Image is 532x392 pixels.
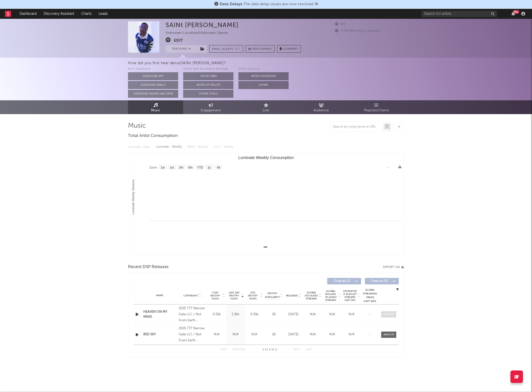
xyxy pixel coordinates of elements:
[238,100,294,114] a: Live
[166,21,239,29] div: SAINt [PERSON_NAME]
[362,288,377,303] div: Global Streaming Trend (Last 60D)
[151,108,160,114] span: Music
[209,312,225,317] div: 9.55k
[128,90,178,98] button: Sodatone Snowflake Data
[324,312,341,317] div: N/A
[304,332,321,337] div: N/A
[238,155,294,160] text: Luminate Weekly Consumption
[183,72,233,80] button: On My Own
[238,72,289,80] button: Artist on Roster
[209,291,222,300] span: 7 Day Spotify Plays
[209,332,225,337] div: N/A
[246,312,262,317] div: 9.55k
[40,9,78,19] a: Discovery Assistant
[183,90,233,98] button: Other Tools
[197,166,203,169] text: YTD
[128,153,404,254] svg: Luminate Weekly Consumption
[78,9,95,19] a: Charts
[179,326,206,344] div: 2025 777 Narrow Gate LLC / Not From Earth Records
[183,294,198,297] span: Copyright
[179,166,183,169] text: 3m
[304,291,318,300] span: Global ATD Audio Streams
[128,72,178,80] button: Sodatone App
[246,45,275,53] a: Benchmark
[343,312,360,317] div: N/A
[304,312,321,317] div: N/A
[143,294,176,297] div: Name
[220,2,242,6] span: Data Delays
[128,66,178,72] div: With Sodatone
[128,81,178,89] button: Sodatone Emails
[335,29,381,33] span: 4,364 Monthly Listeners
[285,332,302,337] div: [DATE]
[208,166,211,169] text: 1y
[283,48,298,50] span: Summary
[234,48,240,51] em: Off
[143,309,176,319] a: HEAVEN ON MY MIND
[383,266,404,269] button: Export CSV
[293,348,300,351] button: Next
[246,332,262,337] div: N/A
[315,2,318,6] span: Dismiss
[161,166,165,169] text: 1w
[183,66,233,72] div: Other A&R Discovery Methods
[365,278,399,284] button: Features(0)
[170,166,174,169] text: 1m
[179,305,206,324] div: 2025 777 Narrow Gate LLC / Not From Earth Records
[387,166,390,169] text: →
[335,23,345,26] span: 63
[128,264,169,270] span: Recent DSP Releases
[149,166,157,169] text: Zoom
[227,291,241,300] span: Last Day Spotify Plays
[220,348,227,351] button: First
[349,100,404,114] a: Playlists/Charts
[253,46,272,52] span: Benchmark
[305,348,312,351] button: Last
[294,100,349,114] a: Audience
[174,37,183,44] button: Edit
[143,332,176,337] a: RED SKY
[201,108,221,114] span: Engagement
[128,60,532,66] div: How did you first hear about SAINt [PERSON_NAME] ?
[95,9,111,19] a: Leads
[364,108,389,114] span: Playlists/Charts
[166,30,233,36] div: Unknown Location | Unknown Genre
[256,347,283,353] div: 1 2 2
[330,280,354,283] span: Originals ( 2 )
[238,66,289,72] div: Other Sources
[128,100,183,114] a: Music
[232,348,246,351] button: Previous
[513,10,519,14] div: 99 +
[314,108,329,114] span: Audience
[227,312,244,317] div: 1.36k
[277,45,301,53] button: Summary
[330,125,383,129] input: Search by song name or URL
[265,292,280,299] span: Spotify Popularity
[166,45,197,53] button: Tracking
[324,332,341,337] div: N/A
[265,312,283,317] div: 30
[343,332,360,337] div: N/A
[217,166,220,169] text: All
[511,12,515,16] button: 99+
[16,9,40,19] a: Dashboard
[183,81,233,89] button: Word Of Mouth
[327,278,361,284] button: Originals(2)
[227,332,244,337] div: N/A
[246,291,259,300] span: ATD Spotify Plays
[368,280,391,283] span: Features ( 0 )
[343,290,357,302] span: Estimated % Playlist Streams Last Day
[265,349,268,351] span: to
[209,45,243,53] button: Email AlertsOff
[422,11,497,17] input: Search for artists
[324,290,338,302] span: Global Rolling 7D Audio Streams
[265,332,283,337] div: 26
[238,81,289,89] button: Other
[285,312,302,317] div: [DATE]
[271,349,274,351] span: of
[188,166,193,169] text: 6m
[183,100,238,114] a: Engagement
[128,133,178,139] span: Total Artist Consumption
